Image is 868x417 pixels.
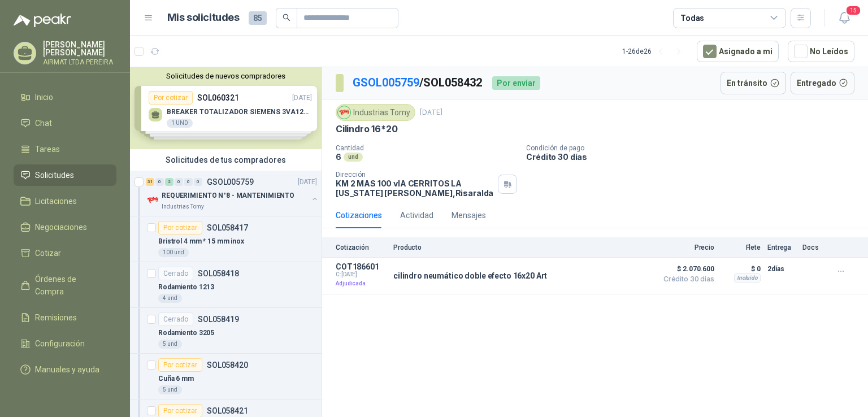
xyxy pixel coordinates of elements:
p: Crédito 30 días [526,152,863,162]
div: Por cotizar [158,221,202,234]
a: Remisiones [14,307,116,328]
a: CerradoSOL058419Rodamiento 32055 und [130,308,322,354]
div: Por cotizar [158,358,202,372]
button: En tránsito [721,72,786,94]
div: Cerrado [158,267,193,280]
div: 100 und [158,248,189,257]
div: 5 und [158,340,182,349]
p: GSOL005759 [207,178,254,186]
a: CerradoSOL058418Rodamiento 12134 und [130,262,322,308]
span: search [283,14,290,21]
img: Company Logo [146,193,159,207]
img: Company Logo [338,106,350,119]
p: REQUERIMIENTO N°8 - MANTENIMIENTO [162,190,294,201]
div: 0 [175,178,183,186]
span: Chat [35,117,52,129]
span: 15 [845,5,861,16]
p: Dirección [336,171,493,179]
div: Mensajes [452,209,486,221]
p: Entrega [767,244,796,251]
p: Industrias Tomy [162,202,204,211]
p: SOL058421 [207,407,248,415]
div: 2 [165,178,173,186]
a: Negociaciones [14,216,116,238]
span: Inicio [35,91,53,103]
p: [DATE] [298,177,317,188]
div: 5 und [158,385,182,394]
a: Tareas [14,138,116,160]
button: No Leídos [788,41,854,62]
p: Docs [802,244,825,251]
div: Todas [680,12,704,24]
div: Por enviar [492,76,540,90]
span: Solicitudes [35,169,74,181]
a: Por cotizarSOL058417Bristrol 4 mm * 15 mm inox100 und [130,216,322,262]
p: Cilindro 16*20 [336,123,397,135]
p: KM 2 MAS 100 vIA CERRITOS LA [US_STATE] [PERSON_NAME] , Risaralda [336,179,493,198]
a: Manuales y ayuda [14,359,116,380]
a: Licitaciones [14,190,116,212]
p: Cantidad [336,144,517,152]
div: 0 [194,178,202,186]
div: Cerrado [158,312,193,326]
div: Solicitudes de nuevos compradoresPor cotizarSOL060321[DATE] BREAKER TOTALIZADOR SIEMENS 3VA1220-S... [130,67,322,149]
div: 0 [155,178,164,186]
a: Órdenes de Compra [14,268,116,302]
button: Asignado a mi [697,41,779,62]
p: [DATE] [420,107,442,118]
div: 0 [184,178,193,186]
img: Logo peakr [14,14,71,27]
p: [PERSON_NAME] [PERSON_NAME] [43,41,116,57]
div: Incluido [734,273,761,283]
span: Configuración [35,337,85,350]
h1: Mis solicitudes [167,10,240,26]
p: Condición de pago [526,144,863,152]
p: SOL058417 [207,224,248,232]
span: Manuales y ayuda [35,363,99,376]
a: Inicio [14,86,116,108]
span: Tareas [35,143,60,155]
p: $ 0 [721,262,761,276]
span: 85 [249,11,267,25]
p: Rodamiento 1213 [158,282,214,293]
p: Rodamiento 3205 [158,328,214,338]
div: Actividad [400,209,433,221]
p: 2 días [767,262,796,276]
span: Remisiones [35,311,77,324]
a: Configuración [14,333,116,354]
p: Producto [393,244,651,251]
span: Órdenes de Compra [35,273,106,298]
span: $ 2.070.600 [658,262,714,276]
a: Chat [14,112,116,134]
p: 6 [336,152,341,162]
p: SOL058420 [207,361,248,369]
p: Flete [721,244,761,251]
div: Industrias Tomy [336,104,415,121]
p: Adjudicada [336,278,387,289]
p: Precio [658,244,714,251]
span: Crédito 30 días [658,276,714,283]
p: COT186601 [336,262,387,271]
p: SOL058419 [198,315,239,323]
p: / SOL058432 [353,74,483,92]
div: 4 und [158,294,182,303]
button: 15 [834,8,854,28]
p: Cotización [336,244,387,251]
div: 31 [146,178,154,186]
a: Cotizar [14,242,116,264]
span: Licitaciones [35,195,77,207]
p: cilindro neumático doble efecto 16x20 Art [393,271,547,280]
p: AIRMAT LTDA PEREIRA [43,59,116,66]
span: C: [DATE] [336,271,387,278]
div: 1 - 26 de 26 [622,42,688,60]
a: Por cotizarSOL058420Cuña 6 mm5 und [130,354,322,399]
button: Solicitudes de nuevos compradores [134,72,317,80]
span: Cotizar [35,247,61,259]
a: Solicitudes [14,164,116,186]
div: und [344,153,363,162]
a: 31 0 2 0 0 0 GSOL005759[DATE] Company LogoREQUERIMIENTO N°8 - MANTENIMIENTOIndustrias Tomy [146,175,319,211]
span: Negociaciones [35,221,87,233]
div: Solicitudes de tus compradores [130,149,322,171]
a: GSOL005759 [353,76,419,89]
button: Entregado [791,72,855,94]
